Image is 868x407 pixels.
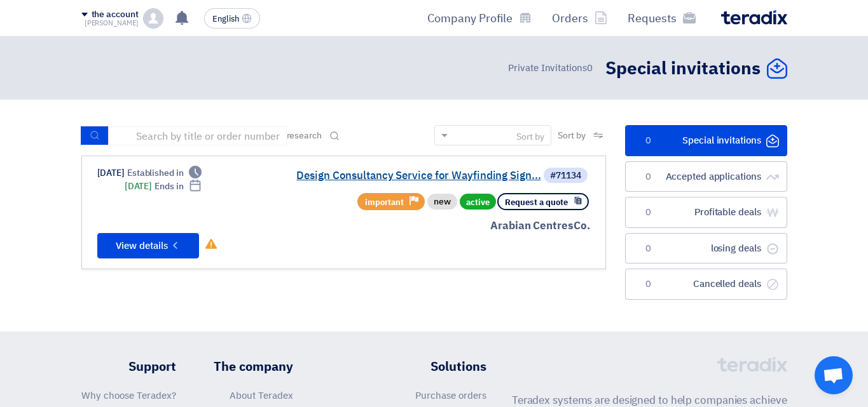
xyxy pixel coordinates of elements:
[365,196,404,208] font: important
[214,357,293,376] font: The company
[628,10,677,27] font: Requests
[434,195,451,208] font: new
[505,196,568,208] font: Request a quote
[625,161,787,192] a: Accepted applications0
[466,196,490,208] font: active
[694,205,761,219] font: Profitable deals
[625,125,787,156] a: Special invitations0
[558,129,585,142] font: Sort by
[81,389,176,403] a: Why choose Teradex?
[97,166,125,180] font: [DATE]
[128,357,176,376] font: Support
[605,55,761,82] font: Special invitations
[230,389,293,403] a: About Teradex
[431,357,486,376] font: Solutions
[625,197,787,228] a: Profitable deals0
[508,61,586,75] font: Private Invitations
[287,170,541,182] a: Design Consultancy Service for Wayfinding Sign...
[97,233,199,258] button: View details
[666,170,761,183] font: Accepted applications
[542,3,617,33] a: Orders
[415,389,486,403] a: Purchase orders
[127,166,184,180] font: Established in
[92,8,139,21] font: the account
[711,241,761,255] font: losing deals
[587,61,593,75] font: 0
[155,180,183,193] font: Ends in
[109,126,287,145] input: Search by title or order number
[693,277,761,291] font: Cancelled deals
[143,8,163,29] img: profile_test.png
[125,180,152,193] font: [DATE]
[645,244,651,253] font: 0
[645,172,651,182] font: 0
[645,136,651,145] font: 0
[721,10,787,25] img: Teradix logo
[625,233,787,264] a: losing deals0
[85,18,139,29] font: [PERSON_NAME]
[645,208,651,217] font: 0
[617,3,706,33] a: Requests
[682,133,761,147] font: Special invitations
[574,218,590,234] font: Co.
[552,10,588,27] font: Orders
[287,129,322,142] font: research
[645,279,651,289] font: 0
[296,168,541,183] font: Design Consultancy Service for Wayfinding Sign...
[625,269,787,300] a: Cancelled deals0
[490,218,574,234] font: Arabian Centres
[815,356,853,394] a: Open chat
[550,169,581,182] font: #71134
[427,10,513,27] font: Company Profile
[212,13,239,25] font: English
[116,239,168,253] font: View details
[204,8,260,29] button: English
[516,130,544,143] font: Sort by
